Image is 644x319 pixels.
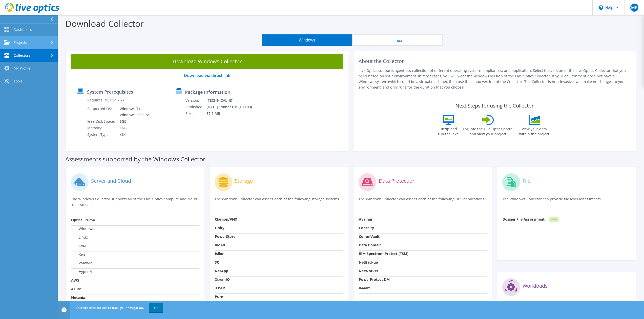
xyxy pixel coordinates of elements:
svg: \n [599,5,603,10]
td: Published: [185,104,206,110]
label: View your data within the project [516,125,553,137]
strong: IBM Spectrum Protect (TSM) [359,251,408,256]
td: Windows 7+ Windows 2008R2+ [116,105,152,118]
strong: NetBackup [359,260,378,265]
strong: Data Domain [359,243,382,247]
tspan: NEW! [551,218,556,221]
span: This site uses cookies to track your navigation. [76,306,144,310]
p: The Windows Collector can assess each of the following DPS applications. [359,196,487,207]
td: Version: [185,97,206,104]
td: Free Disk Space: [87,118,116,125]
strong: AWS [71,278,79,283]
p: The Windows Collector supports all of the Live Optics compute and cloud assessments. [71,196,199,207]
label: Next Steps for using the Collector [455,103,534,109]
button: Windows [262,34,352,46]
td: x64 [116,131,152,138]
h2: About the Collector [359,58,631,64]
a: Download via direct link [184,73,230,78]
label: Workloads [523,283,548,288]
label: Linux [71,235,88,240]
a: OK [149,303,163,312]
td: 57.1 MB [206,110,259,117]
strong: SC [215,260,219,265]
label: Download Collector [65,18,144,29]
label: Assessments supported by the Windows Collector [65,157,205,162]
strong: Dossier File Assessment [503,217,545,222]
strong: Avamar [359,217,372,222]
strong: XtremIO [215,277,230,282]
td: 1GB [116,125,152,131]
p: The Windows Collector can assess each of the following storage systems. [215,196,343,207]
label: VMware [71,261,92,266]
label: Unzip and run the .exe [437,125,460,137]
label: Server and Cloud [91,178,131,183]
p: Live Optics supports agentless collection of different operating systems, appliances, and applica... [359,68,631,90]
td: 5GB [116,118,152,125]
td: [TECHNICAL_ID] [206,97,259,104]
td: [DATE] 1:08:27 PM (+00:00) [206,104,259,110]
strong: VMAX [215,243,225,247]
label: Log into the Live Optics portal and view your project [463,125,514,137]
p: The Windows Collector can provide file level assessments. [502,196,631,207]
strong: 3 PAR [215,286,225,290]
label: Hyper-V [71,269,92,274]
td: Size: [185,110,206,117]
td: System Type: [87,131,116,138]
strong: Isilon [215,251,224,256]
a: Download Windows Collector [71,54,343,69]
label: Windows [71,226,94,231]
strong: Cohesity [359,225,374,230]
label: File [523,178,530,183]
strong: Pure [215,294,223,299]
strong: Veeam [359,286,371,290]
strong: Azure [71,286,81,291]
label: System Prerequisites [87,89,133,94]
strong: CommVault [359,234,380,239]
strong: Unity [215,225,224,230]
button: Linux [352,34,443,46]
label: Xen [71,252,85,257]
label: Storage [235,178,253,183]
span: ME [630,4,638,12]
label: KVM [71,243,86,248]
strong: NetWorker [359,268,378,273]
label: Package Information [185,90,230,95]
strong: PowerStore [215,234,235,239]
strong: Nutanix [71,295,85,300]
label: Data Protection [379,178,416,183]
strong: PowerProtect DM [359,277,390,282]
td: Supported OS: [87,105,116,118]
td: Memory: [87,125,116,131]
label: Requires .NET V4.7.2+ [87,98,124,103]
strong: Optical Prime [71,218,95,222]
strong: NetApp [215,268,228,273]
strong: Clariion/VNX [215,217,237,222]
